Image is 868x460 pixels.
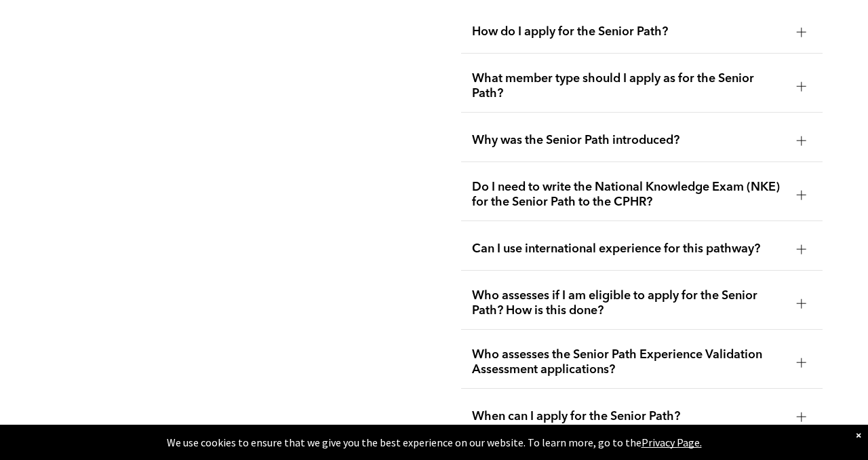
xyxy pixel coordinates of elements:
span: What member type should I apply as for the Senior Path? [472,71,786,101]
span: Who assesses if I am eligible to apply for the Senior Path? How is this done? [472,288,786,318]
span: Who assesses the Senior Path Experience Validation Assessment applications? [472,347,786,377]
span: How do I apply for the Senior Path? [472,24,786,39]
span: Do I need to write the National Knowledge Exam (NKE) for the Senior Path to the CPHR? [472,180,786,210]
span: When can I apply for the Senior Path? [472,409,786,424]
span: Why was the Senior Path introduced? [472,133,786,148]
div: Dismiss notification [856,428,861,442]
a: Privacy Page. [642,436,702,449]
span: Can I use international experience for this pathway? [472,242,786,256]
